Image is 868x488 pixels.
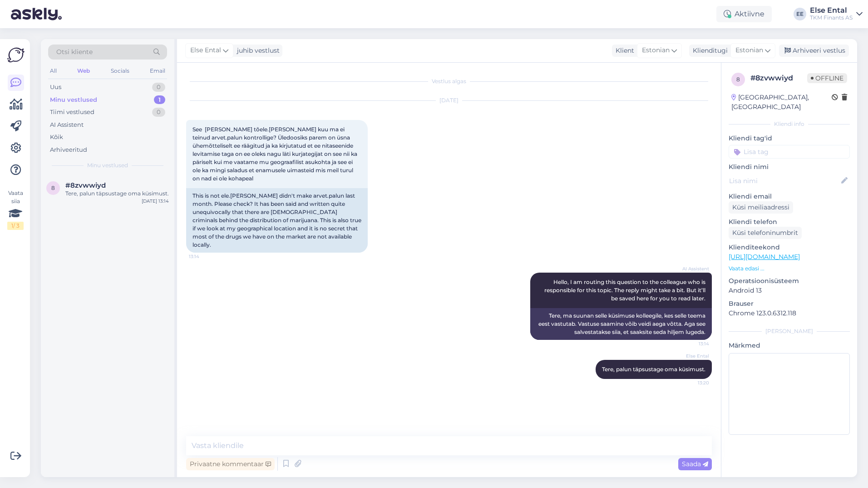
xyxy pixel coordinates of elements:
[50,133,63,142] div: Kõik
[530,308,712,340] div: Tere, ma suunan selle küsimuse kolleegile, kes selle teema eest vastutab. Vastuse saamine võib ve...
[807,73,847,83] span: Offline
[810,7,863,21] a: Else EntalTKM Finants AS
[729,145,850,159] input: Lisa tag
[689,46,728,55] div: Klienditugi
[192,126,359,182] span: See [PERSON_NAME] tõele.[PERSON_NAME] kuu ma ei teinud arvet.palun kontrollige? Üledoosiks parem ...
[750,73,807,84] div: # 8zvwwiyd
[731,93,832,112] div: [GEOGRAPHIC_DATA], [GEOGRAPHIC_DATA]
[675,379,709,386] span: 13:20
[729,120,850,128] div: Kliendi info
[642,45,670,55] span: Estonian
[729,253,800,261] a: [URL][DOMAIN_NAME]
[7,189,24,230] div: Vaata siia
[682,460,708,468] span: Saada
[729,217,850,227] p: Kliendi telefon
[729,276,850,286] p: Operatsioonisüsteem
[7,222,24,230] div: 1 / 3
[186,458,275,470] div: Privaatne kommentaar
[675,353,709,359] span: Else Ental
[186,96,712,105] div: [DATE]
[186,188,368,253] div: This is not ele.[PERSON_NAME] didn't make arvet.palun last month. Please check? It has been said ...
[729,134,850,143] p: Kliendi tag'id
[794,8,806,20] div: EE
[675,265,709,272] span: AI Assistent
[729,309,850,318] p: Chrome 123.0.6312.118
[65,189,169,198] div: Tere, palun täpsustage oma küsimust.
[7,46,25,64] img: Askly Logo
[189,253,223,260] span: 13:14
[186,77,712,85] div: Vestlus algas
[48,65,59,77] div: All
[233,46,280,55] div: juhib vestlust
[810,7,853,14] div: Else Ental
[50,120,84,129] div: AI Assistent
[735,45,763,55] span: Estonian
[152,83,165,92] div: 0
[148,65,167,77] div: Email
[50,83,61,92] div: Uus
[729,201,793,214] div: Küsi meiliaadressi
[729,327,850,335] div: [PERSON_NAME]
[729,192,850,201] p: Kliendi email
[729,264,850,273] p: Vaata edasi ...
[729,299,850,309] p: Brauser
[602,366,705,373] span: Tere, palun täpsustage oma küsimust.
[75,65,92,77] div: Web
[65,181,106,189] span: #8zvwwiyd
[154,95,165,105] div: 1
[190,45,221,55] span: Else Ental
[51,184,55,191] span: 8
[729,227,802,239] div: Küsi telefoninumbrit
[612,46,634,55] div: Klient
[50,95,97,105] div: Minu vestlused
[152,108,165,117] div: 0
[729,286,850,295] p: Android 13
[109,65,131,77] div: Socials
[729,243,850,252] p: Klienditeekond
[56,47,93,57] span: Otsi kliente
[50,108,94,117] div: Tiimi vestlused
[810,14,853,21] div: TKM Finants AS
[87,161,128,169] span: Minu vestlused
[716,6,772,22] div: Aktiivne
[142,198,169,204] div: [DATE] 13:14
[544,279,707,302] span: Hello, I am routing this question to the colleague who is responsible for this topic. The reply m...
[729,176,839,186] input: Lisa nimi
[729,162,850,172] p: Kliendi nimi
[675,340,709,347] span: 13:14
[50,145,87,154] div: Arhiveeritud
[779,45,849,57] div: Arhiveeri vestlus
[736,76,740,83] span: 8
[729,341,850,350] p: Märkmed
